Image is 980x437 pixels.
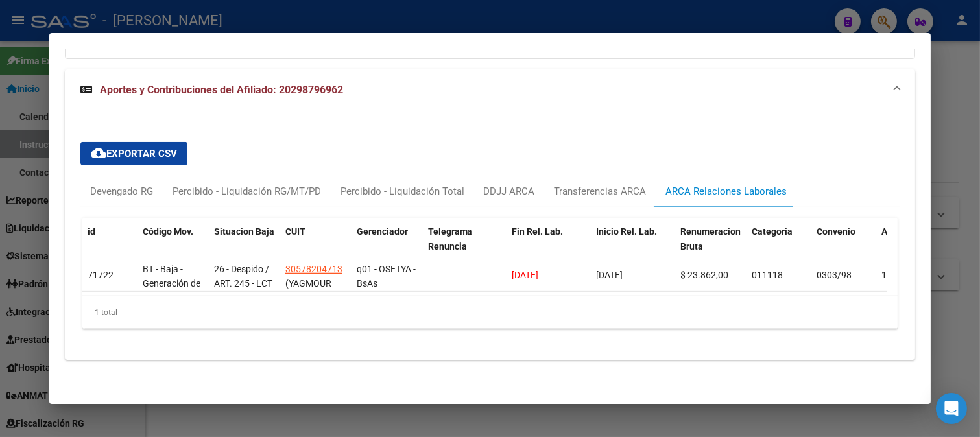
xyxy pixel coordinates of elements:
span: Exportar CSV [91,148,177,159]
span: [DATE] [597,270,623,280]
datatable-header-cell: CUIT [280,218,352,275]
span: Actividad [882,226,921,237]
span: Código Mov. [143,226,193,237]
datatable-header-cell: Gerenciador [352,218,423,275]
span: Renumeracion Bruta [681,226,741,252]
span: Inicio Rel. Lab. [597,226,658,237]
datatable-header-cell: Inicio Rel. Lab. [592,218,676,275]
span: Fin Rel. Lab. [512,226,564,237]
button: Exportar CSV [80,142,187,165]
span: (YAGMOUR SRL) [285,278,331,303]
div: ARCA Relaciones Laborales [666,184,787,198]
mat-icon: cloud_download [91,145,106,161]
span: 30578204713 [285,264,342,274]
span: $ 23.862,00 [681,270,729,280]
span: id [88,226,95,237]
span: Categoria [752,226,793,237]
datatable-header-cell: Actividad [877,218,942,275]
span: Situacion Baja [214,226,274,237]
span: 26 - Despido / ART. 245 - LCT [214,264,272,289]
div: Devengado RG [90,184,153,198]
datatable-header-cell: Telegrama Renuncia [423,218,507,275]
mat-expansion-panel-header: Aportes y Contribuciones del Afiliado: 20298796962 [65,69,916,111]
span: 011118 [752,270,783,280]
span: BT - Baja - Generación de Clave [143,264,200,304]
span: q01 - OSETYA - BsAs [357,264,416,289]
datatable-header-cell: Renumeracion Bruta [676,218,747,275]
span: 181199 [882,270,913,280]
div: Percibido - Liquidación RG/MT/PD [173,184,321,198]
div: 1 total [82,296,898,329]
datatable-header-cell: Categoria [747,218,812,275]
div: Aportes y Contribuciones del Afiliado: 20298796962 [65,111,916,360]
datatable-header-cell: Convenio [812,218,877,275]
datatable-header-cell: id [82,218,137,275]
div: Transferencias ARCA [555,184,647,198]
datatable-header-cell: Situacion Baja [209,218,280,275]
span: 71722 [88,270,114,280]
span: Gerenciador [357,226,408,237]
span: Convenio [817,226,856,237]
span: [DATE] [512,270,539,280]
span: Telegrama Renuncia [428,226,473,252]
datatable-header-cell: Fin Rel. Lab. [507,218,592,275]
span: 0303/98 [817,270,852,280]
div: DDJJ ARCA [484,184,535,198]
span: CUIT [285,226,305,237]
div: Percibido - Liquidación Total [341,184,464,198]
span: Aportes y Contribuciones del Afiliado: 20298796962 [100,84,343,96]
datatable-header-cell: Código Mov. [137,218,209,275]
div: Open Intercom Messenger [936,393,967,424]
